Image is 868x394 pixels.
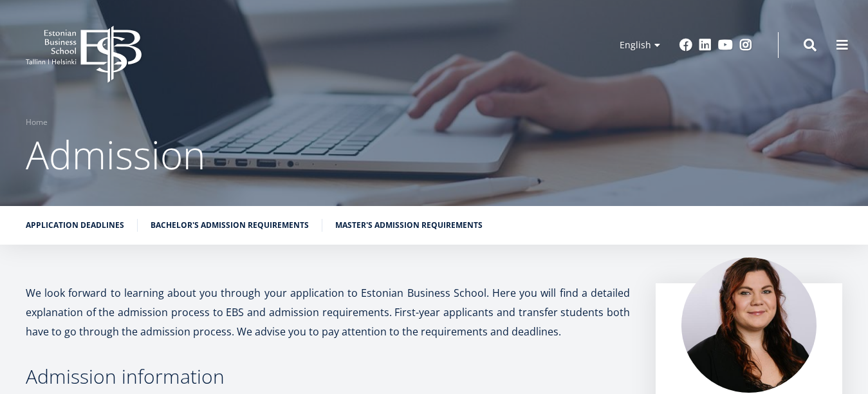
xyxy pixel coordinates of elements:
[151,219,309,232] a: Bachelor's admission requirements
[26,116,48,129] a: Home
[739,39,752,52] a: Instagram
[699,39,712,52] a: Linkedin
[679,39,692,52] a: Facebook
[681,258,817,393] img: liina reimann
[335,219,483,232] a: Master's admission requirements
[718,39,733,52] a: Youtube
[26,283,630,341] p: We look forward to learning about you through your application to Estonian Business School. Here ...
[26,367,630,386] h3: Admission information
[26,128,205,181] span: Admission
[26,219,124,232] a: Application deadlines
